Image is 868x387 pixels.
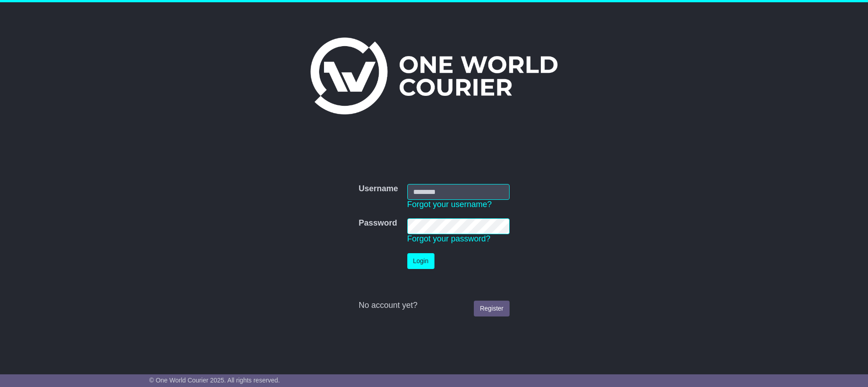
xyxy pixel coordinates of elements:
div: No account yet? [358,301,509,311]
a: Register [474,301,509,316]
a: Forgot your password? [407,234,491,243]
label: Username [358,184,398,194]
span: © One World Courier 2025. All rights reserved. [149,377,280,384]
button: Login [407,253,434,269]
label: Password [358,218,397,228]
img: One World [310,38,558,114]
a: Forgot your username? [407,200,492,209]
